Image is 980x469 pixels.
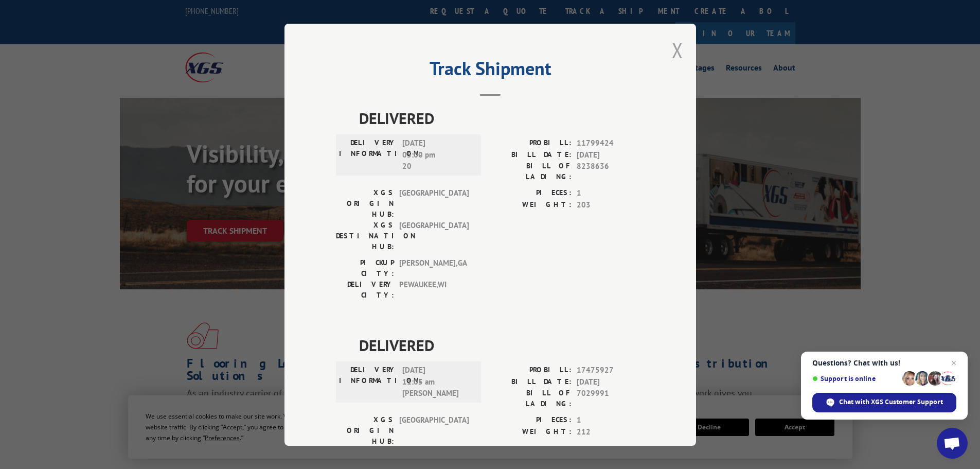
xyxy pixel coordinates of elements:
label: DELIVERY INFORMATION: [339,364,397,399]
span: 203 [577,199,645,211]
span: PEWAUKEE , WI [399,279,469,301]
label: PROBILL: [490,137,572,149]
span: 212 [577,426,645,438]
label: PIECES: [490,187,572,199]
span: [GEOGRAPHIC_DATA] [399,414,469,447]
span: Chat with XGS Customer Support [839,397,943,407]
span: [DATE] 11:05 am [PERSON_NAME] [402,364,472,399]
label: WEIGHT: [490,199,572,211]
span: 7029991 [577,388,645,409]
h2: Track Shipment [336,61,645,81]
label: BILL DATE: [490,149,572,161]
label: BILL OF LADING: [490,161,572,182]
label: DELIVERY INFORMATION: [339,137,397,172]
span: Close chat [948,357,960,369]
span: DELIVERED [359,107,645,130]
span: 17475927 [577,364,645,376]
label: DELIVERY CITY: [336,279,394,301]
label: PICKUP CITY: [336,257,394,279]
div: Open chat [937,428,968,459]
span: 1 [577,187,645,199]
button: Close modal [672,37,683,64]
span: 11799424 [577,137,645,149]
label: PROBILL: [490,364,572,376]
label: BILL DATE: [490,376,572,388]
span: 1 [577,414,645,426]
label: XGS ORIGIN HUB: [336,414,394,447]
label: WEIGHT: [490,426,572,438]
span: 8238636 [577,161,645,182]
span: [DATE] 05:00 pm 20 [402,137,472,172]
label: XGS ORIGIN HUB: [336,187,394,220]
span: [GEOGRAPHIC_DATA] [399,220,469,252]
label: PIECES: [490,414,572,426]
span: DELIVERED [359,334,645,357]
span: [DATE] [577,376,645,388]
span: [PERSON_NAME] , GA [399,257,469,279]
div: Chat with XGS Customer Support [812,393,956,412]
span: Support is online [812,375,899,383]
span: [DATE] [577,149,645,161]
label: XGS DESTINATION HUB: [336,220,394,252]
label: BILL OF LADING: [490,388,572,409]
span: Questions? Chat with us! [812,359,956,367]
span: [GEOGRAPHIC_DATA] [399,187,469,220]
